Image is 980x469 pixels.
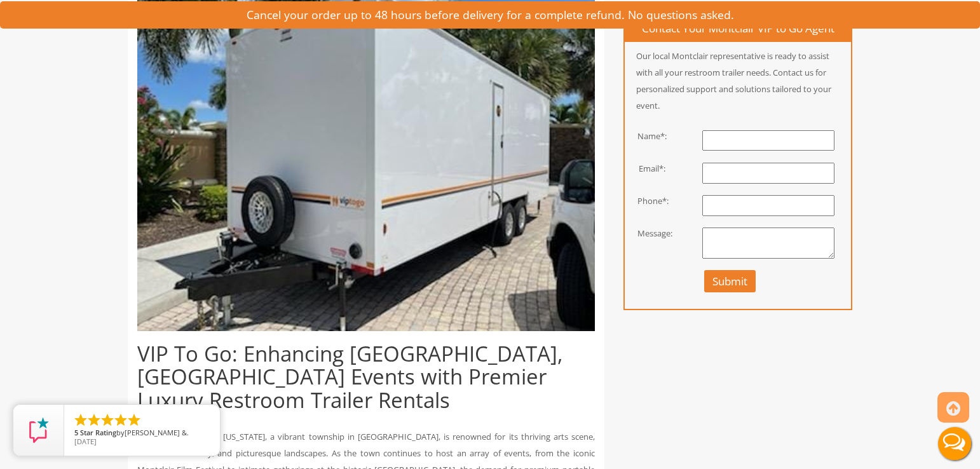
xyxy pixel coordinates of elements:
h4: Contact Your Montclair VIP to Go Agent [625,17,851,42]
div: Message: [615,228,677,240]
li:  [126,412,142,428]
li:  [100,412,115,428]
button: Live Chat [929,418,980,469]
span: [PERSON_NAME] &. [125,428,189,437]
p: Our local Montclair representative is ready to assist with all your restroom trailer needs. Conta... [625,48,851,114]
li:  [113,412,128,428]
button: Submit [704,270,756,292]
div: Phone*: [615,195,677,207]
span: 5 [74,428,78,437]
img: Review Rating [26,418,51,443]
span: Star Rating [80,428,116,437]
span: by [74,429,210,438]
div: Email*: [615,163,677,175]
li:  [86,412,102,428]
li:  [73,412,88,428]
h1: VIP To Go: Enhancing [GEOGRAPHIC_DATA], [GEOGRAPHIC_DATA] Events with Premier Luxury Restroom Tra... [137,343,595,412]
div: Name*: [615,130,677,142]
span: [DATE] [74,437,97,446]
